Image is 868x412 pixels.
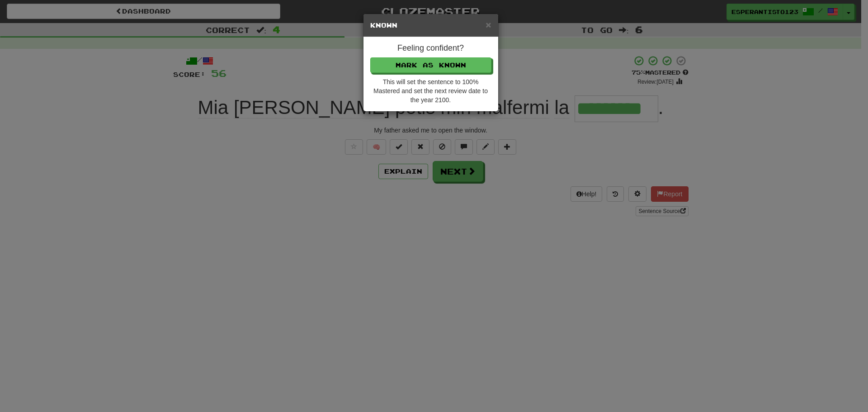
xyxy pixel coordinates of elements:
[370,77,491,104] div: This will set the sentence to 100% Mastered and set the next review date to the year 2100.
[370,44,491,53] h4: Feeling confident?
[370,21,491,30] h5: Known
[370,57,491,73] button: Mark as Known
[486,19,491,30] span: ×
[486,20,491,29] button: Close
